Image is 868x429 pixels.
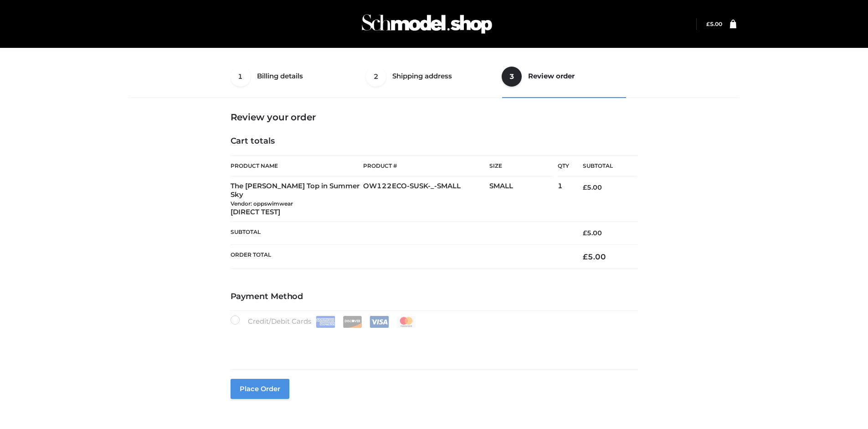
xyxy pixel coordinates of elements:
bdi: 5.00 [583,183,602,191]
span: £ [706,21,710,27]
img: Amex [316,316,335,328]
th: Subtotal [569,156,637,176]
h3: Review your order [231,112,638,123]
img: Discover [343,316,362,328]
bdi: 5.00 [583,229,602,237]
h4: Cart totals [231,136,638,146]
span: £ [583,229,587,237]
span: £ [583,252,588,261]
label: Credit/Debit Cards [231,315,417,328]
img: Schmodel Admin 964 [359,6,495,42]
img: Mastercard [396,316,416,328]
td: SMALL [489,176,558,222]
th: Product # [363,155,489,176]
td: 1 [558,176,569,222]
img: Visa [370,316,389,328]
td: OW122ECO-SUSK-_-SMALL [363,176,489,222]
td: The [PERSON_NAME] Top in Summer Sky [DIRECT TEST] [231,176,364,222]
h4: Payment Method [231,292,638,302]
th: Subtotal [231,222,570,244]
span: £ [583,183,587,191]
th: Product Name [231,155,364,176]
iframe: Secure payment input frame [229,326,636,359]
th: Size [489,156,553,176]
a: £5.00 [706,21,722,27]
th: Order Total [231,244,570,269]
th: Qty [558,155,569,176]
bdi: 5.00 [583,252,606,261]
small: Vendor: oppswimwear [231,200,293,207]
button: Place order [231,379,289,399]
bdi: 5.00 [706,21,722,27]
